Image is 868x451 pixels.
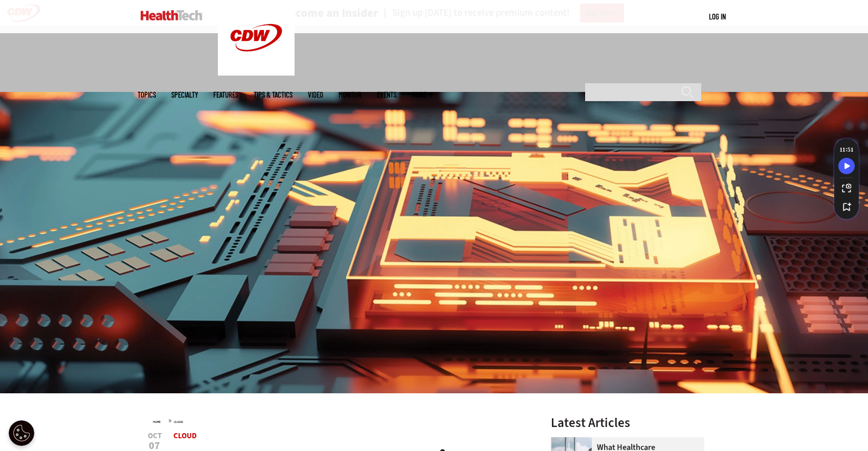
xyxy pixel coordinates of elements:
[148,432,162,440] span: Oct
[308,91,323,99] a: Video
[171,91,198,99] span: Specialty
[551,437,597,445] a: doctor in front of clouds and reflective building
[153,420,161,424] a: Home
[173,431,197,441] a: Cloud
[412,91,433,99] span: More
[141,10,203,20] img: Home
[138,91,156,99] span: Topics
[709,12,726,21] a: Log in
[148,441,162,451] span: 07
[9,420,34,446] button: Open Preferences
[709,11,726,22] div: User menu
[153,416,524,424] div: »
[174,420,183,424] a: Cloud
[551,416,704,429] h3: Latest Articles
[377,91,396,99] a: Events
[254,91,293,99] a: Tips & Tactics
[339,91,362,99] a: MonITor
[213,91,238,99] a: Features
[218,67,295,78] a: CDW
[9,420,34,446] div: Cookie Settings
